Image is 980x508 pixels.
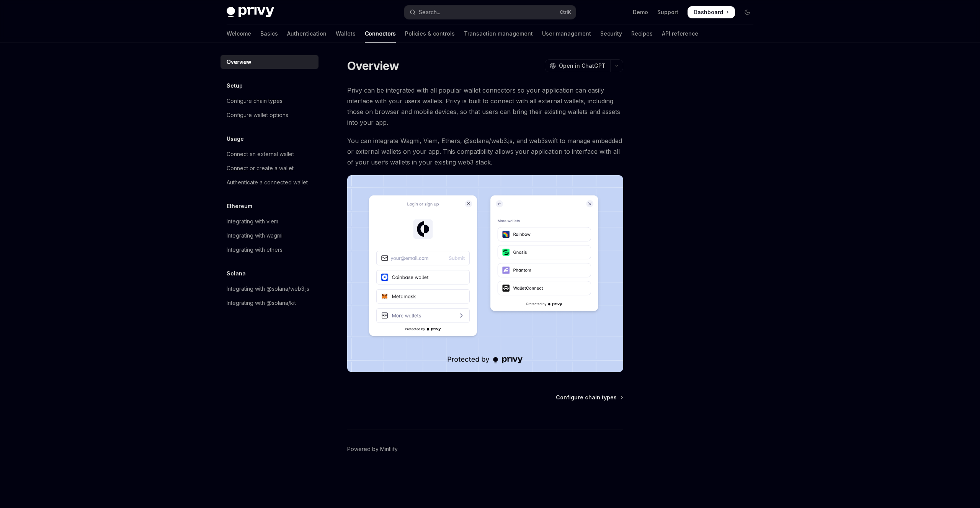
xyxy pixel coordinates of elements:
h5: Setup [227,81,243,90]
a: Dashboard [688,6,735,18]
a: Authentication [287,24,327,43]
div: Integrating with @solana/web3.js [227,284,309,293]
a: Powered by Mintlify [347,445,398,453]
span: Open in ChatGPT [559,62,606,70]
span: Privy can be integrated with all popular wallet connectors so your application can easily interfa... [347,85,623,128]
div: Overview [227,57,251,67]
a: Connect or create a wallet [220,161,318,175]
div: Integrating with @solana/kit [227,298,296,308]
a: Security [600,24,622,43]
div: Integrating with ethers [227,245,283,254]
div: Connect an external wallet [227,150,294,159]
div: Search... [419,8,440,17]
button: Toggle dark mode [741,6,753,18]
a: Configure chain types [220,94,318,108]
img: dark logo [227,7,274,18]
a: User management [542,24,591,43]
button: Open in ChatGPT [545,59,610,72]
h5: Usage [227,134,244,143]
a: Integrating with @solana/kit [220,296,318,310]
button: Open search [404,5,576,19]
span: Configure chain types [556,394,617,401]
a: Overview [220,55,318,69]
a: Integrating with ethers [220,243,318,257]
h5: Solana [227,269,246,278]
div: Authenticate a connected wallet [227,178,308,187]
a: Demo [633,8,648,16]
a: Connectors [365,24,396,43]
a: Integrating with viem [220,215,318,228]
span: Dashboard [694,8,723,16]
a: Authenticate a connected wallet [220,176,318,189]
a: Welcome [227,24,251,43]
a: Policies & controls [405,24,455,43]
a: Support [657,8,678,16]
div: Configure wallet options [227,111,288,120]
div: Integrating with wagmi [227,231,283,240]
span: Ctrl K [560,9,571,15]
a: Recipes [631,24,653,43]
div: Integrating with viem [227,217,278,226]
a: Transaction management [464,24,533,43]
a: Integrating with @solana/web3.js [220,282,318,296]
a: Wallets [336,24,356,43]
div: Connect or create a wallet [227,164,294,173]
div: Configure chain types [227,96,283,106]
h1: Overview [347,59,399,73]
a: Integrating with wagmi [220,229,318,243]
span: You can integrate Wagmi, Viem, Ethers, @solana/web3.js, and web3swift to manage embedded or exter... [347,135,623,168]
a: Connect an external wallet [220,147,318,161]
img: Connectors3 [347,175,623,372]
a: Configure chain types [556,394,622,401]
a: Configure wallet options [220,108,318,122]
h5: Ethereum [227,202,252,211]
a: API reference [662,24,698,43]
a: Basics [260,24,278,43]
